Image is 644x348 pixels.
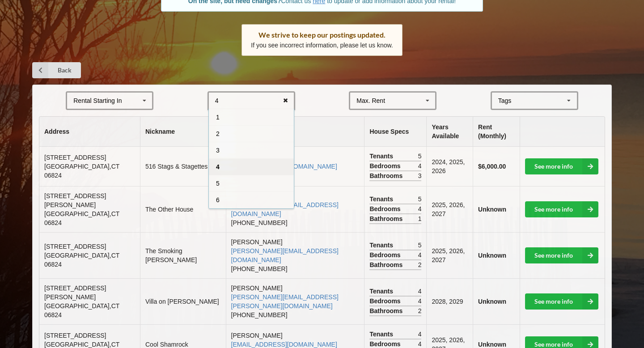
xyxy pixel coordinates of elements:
[226,232,364,278] td: [PERSON_NAME] [PHONE_NUMBER]
[418,204,422,213] span: 4
[418,214,422,223] span: 1
[369,171,405,180] span: Bathrooms
[418,171,422,180] span: 3
[418,250,422,259] span: 4
[216,196,220,204] span: 6
[418,260,422,269] span: 2
[478,298,506,305] b: Unknown
[525,158,598,174] a: See more info
[251,30,393,39] div: We strive to keep our postings updated.
[216,147,220,154] span: 3
[216,130,220,137] span: 2
[418,330,422,339] span: 4
[369,260,405,269] span: Bathrooms
[44,210,119,226] span: [GEOGRAPHIC_DATA] , CT 06824
[418,287,422,296] span: 4
[525,247,598,263] a: See more info
[356,98,385,104] div: Max. Rent
[369,241,395,250] span: Tenants
[216,180,220,187] span: 5
[369,297,402,306] span: Bedrooms
[369,214,405,223] span: Bathrooms
[369,287,395,296] span: Tenants
[426,232,473,278] td: 2025, 2026, 2027
[525,293,598,310] a: See more info
[369,250,402,259] span: Bedrooms
[140,186,226,232] td: The Other House
[369,330,395,339] span: Tenants
[473,117,519,147] th: Rent (Monthly)
[426,278,473,324] td: 2028, 2029
[418,152,422,161] span: 5
[44,163,119,179] span: [GEOGRAPHIC_DATA] , CT 06824
[226,117,364,147] th: Contact Info.
[44,284,106,301] span: [STREET_ADDRESS][PERSON_NAME]
[251,41,393,50] p: If you see incorrect information, please let us know.
[369,204,402,213] span: Bedrooms
[140,117,226,147] th: Nickname
[426,186,473,232] td: 2025, 2026, 2027
[44,302,119,318] span: [GEOGRAPHIC_DATA] , CT 06824
[216,114,220,121] span: 1
[44,252,119,268] span: [GEOGRAPHIC_DATA] , CT 06824
[73,98,122,104] div: Rental Starting In
[478,341,506,348] b: Unknown
[44,154,106,161] span: [STREET_ADDRESS]
[369,152,395,161] span: Tenants
[44,332,106,339] span: [STREET_ADDRESS]
[369,161,402,170] span: Bedrooms
[418,195,422,204] span: 5
[478,206,506,213] b: Unknown
[231,247,339,263] a: [PERSON_NAME][EMAIL_ADDRESS][DOMAIN_NAME]
[226,278,364,324] td: [PERSON_NAME] [PHONE_NUMBER]
[369,195,395,204] span: Tenants
[426,147,473,186] td: 2024, 2025, 2026
[44,243,106,250] span: [STREET_ADDRESS]
[496,96,525,106] div: Tags
[364,117,426,147] th: House Specs
[418,297,422,306] span: 4
[418,306,422,315] span: 2
[418,161,422,170] span: 4
[426,117,473,147] th: Years Available
[226,186,364,232] td: [PERSON_NAME] [PHONE_NUMBER]
[231,341,337,348] a: [EMAIL_ADDRESS][DOMAIN_NAME]
[215,98,219,104] div: 4
[44,192,106,208] span: [STREET_ADDRESS][PERSON_NAME]
[140,232,226,278] td: The Smoking [PERSON_NAME]
[140,278,226,324] td: Villa on [PERSON_NAME]
[39,117,140,147] th: Address
[418,241,422,250] span: 5
[226,147,364,186] td: [PERSON_NAME] [PHONE_NUMBER]
[231,293,339,310] a: [PERSON_NAME][EMAIL_ADDRESS][PERSON_NAME][DOMAIN_NAME]
[369,306,405,315] span: Bathrooms
[525,201,598,217] a: See more info
[478,252,506,259] b: Unknown
[140,147,226,186] td: 516 Stags & Stagettes
[216,163,220,170] span: 4
[32,62,81,78] a: Back
[478,163,506,170] b: $6,000.00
